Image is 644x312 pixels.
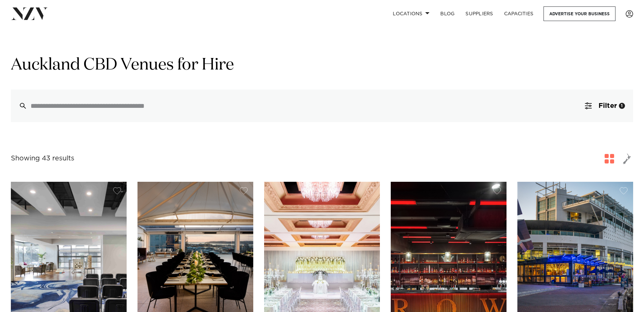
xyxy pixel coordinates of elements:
div: 1 [619,103,625,109]
a: BLOG [435,6,460,21]
a: Capacities [499,6,539,21]
a: Locations [387,6,435,21]
span: Filter [599,102,617,109]
div: Showing 43 results [11,153,74,164]
button: Filter1 [577,90,633,122]
h1: Auckland CBD Venues for Hire [11,55,633,76]
a: Advertise your business [544,6,615,21]
img: nzv-logo.png [11,7,48,20]
a: SUPPLIERS [460,6,498,21]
